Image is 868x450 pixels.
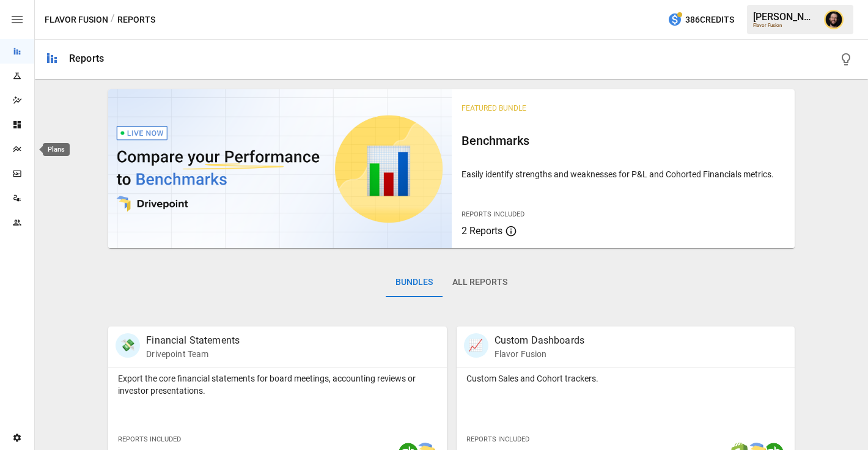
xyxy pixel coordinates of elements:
[753,11,817,23] div: [PERSON_NAME]
[146,333,240,348] p: Financial Statements
[462,104,526,112] span: Featured Bundle
[118,435,181,443] span: Reports Included
[466,435,529,443] span: Reports Included
[495,348,585,360] p: Flavor Fusion
[146,348,240,360] p: Drivepoint Team
[108,89,451,248] img: video thumbnail
[753,23,817,28] div: Flavor Fusion
[45,12,108,28] button: Flavor Fusion
[824,10,844,29] img: Ciaran Nugent
[386,268,443,297] button: Bundles
[464,333,488,358] div: 📈
[466,372,785,385] p: Custom Sales and Cohort trackers.
[69,53,104,64] div: Reports
[817,2,851,37] button: Ciaran Nugent
[462,225,502,237] span: 2 Reports
[495,333,585,348] p: Custom Dashboards
[685,12,734,28] span: 386 Credits
[462,131,785,150] h6: Benchmarks
[462,210,524,218] span: Reports Included
[443,268,517,297] button: All Reports
[118,372,436,397] p: Export the core financial statements for board meetings, accounting reviews or investor presentat...
[116,333,140,358] div: 💸
[43,143,70,156] div: Plans
[663,9,739,31] button: 386Credits
[111,12,115,28] div: /
[462,168,785,180] p: Easily identify strengths and weaknesses for P&L and Cohorted Financials metrics.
